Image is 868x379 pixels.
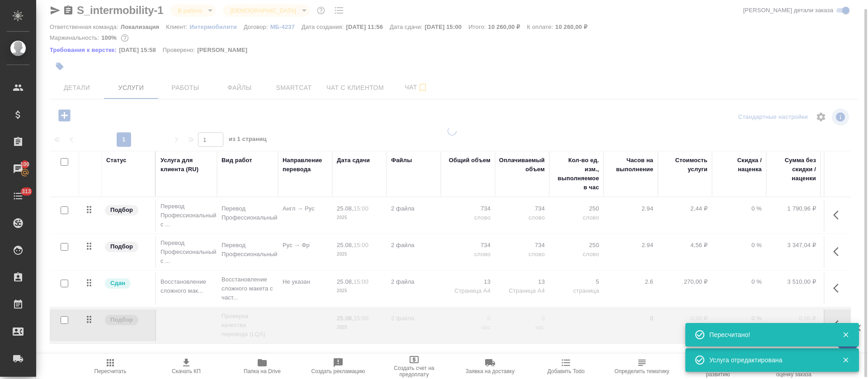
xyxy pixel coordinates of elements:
[382,365,447,378] span: Создать счет на предоплату
[16,187,37,196] span: 313
[836,331,855,339] button: Закрыть
[244,368,281,374] span: Папка на Drive
[72,354,148,379] button: Пересчитать
[376,354,452,379] button: Создать счет на предоплату
[15,160,35,169] span: 100
[499,156,545,174] div: Оплачиваемый объем
[771,156,816,183] div: Сумма без скидки / наценки
[94,368,127,374] span: Пересчитать
[614,368,669,374] span: Определить тематику
[709,330,829,339] div: Пересчитано!
[608,156,653,174] div: Часов на выполнение
[452,354,528,379] button: Заявка на доставку
[680,354,756,379] button: Призвать менеджера по развитию
[160,156,212,174] div: Услуга для клиента (RU)
[311,368,365,374] span: Создать рекламацию
[2,185,34,207] a: 313
[283,156,328,174] div: Направление перевода
[466,368,514,374] span: Заявка на доставку
[828,204,849,226] button: Показать кнопки
[148,354,224,379] button: Скачать КП
[110,242,133,251] p: Подбор
[337,156,370,165] div: Дата сдачи
[709,356,829,365] div: Услуга отредактирована
[391,156,412,165] div: Файлы
[2,158,34,180] a: 100
[110,315,133,324] p: Подбор
[110,206,133,215] p: Подбор
[110,279,125,288] p: Сдан
[224,354,300,379] button: Папка на Drive
[662,156,708,174] div: Стоимость услуги
[528,354,604,379] button: Добавить Todo
[604,354,680,379] button: Определить тематику
[717,156,762,174] div: Скидка / наценка
[547,368,585,374] span: Добавить Todo
[106,156,127,165] div: Статус
[836,356,855,364] button: Закрыть
[828,241,849,262] button: Показать кнопки
[449,156,491,165] div: Общий объем
[222,156,252,165] div: Вид работ
[172,368,201,374] span: Скачать КП
[828,314,849,336] button: Показать кнопки
[300,354,376,379] button: Создать рекламацию
[554,156,599,192] div: Кол-во ед. изм., выполняемое в час
[828,277,849,299] button: Показать кнопки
